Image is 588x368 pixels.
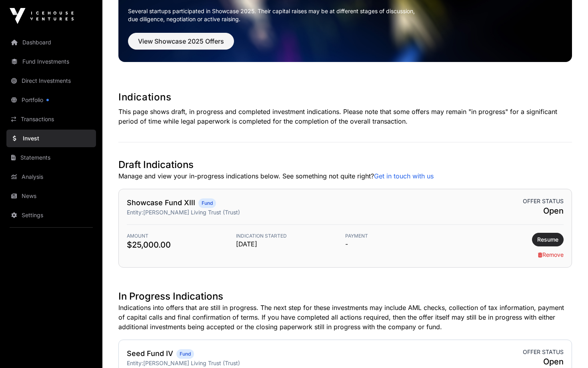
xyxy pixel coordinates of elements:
[523,197,564,205] span: Offer status
[202,200,213,206] span: Fund
[118,91,572,104] h1: Indications
[6,110,96,128] a: Transactions
[6,168,96,186] a: Analysis
[374,172,434,180] a: Get in touch with us
[143,209,240,216] span: [PERSON_NAME] Living Trust (Trust)
[127,198,195,207] a: Showcase Fund XIII
[6,130,96,147] a: Invest
[6,72,96,90] a: Direct Investments
[127,233,236,239] span: Amount
[138,36,224,46] span: View Showcase 2025 Offers
[236,233,345,239] span: Indication Started
[6,187,96,205] a: News
[118,290,572,303] h1: In Progress Indications
[128,7,562,23] p: Several startups participated in Showcase 2025. Their capital raises may be at different stages o...
[523,356,564,367] span: Open
[345,233,454,259] div: -
[127,349,173,358] a: Seed Fund IV
[128,41,234,49] a: View Showcase 2025 Offers
[180,351,191,357] span: Fund
[548,330,588,368] iframe: Chat Widget
[6,53,96,70] a: Fund Investments
[537,236,558,244] span: Resume
[10,8,74,24] img: Icehouse Ventures Logo
[523,205,564,216] span: Open
[6,91,96,109] a: Portfolio
[127,239,236,250] span: $25,000.00
[127,209,143,216] span: Entity:
[236,239,345,249] span: [DATE]
[6,149,96,166] a: Statements
[532,233,564,246] button: Resume
[6,206,96,224] a: Settings
[143,360,240,366] span: [PERSON_NAME] Living Trust (Trust)
[118,158,572,171] h1: Draft Indications
[128,33,234,50] button: View Showcase 2025 Offers
[127,360,143,366] span: Entity:
[118,303,572,332] p: Indications into offers that are still in progress. The next step for these investments may inclu...
[538,251,564,258] a: Remove
[523,348,564,356] span: Offer status
[6,34,96,51] a: Dashboard
[118,171,572,181] p: Manage and view your in-progress indications below. See something not quite right?
[345,233,454,239] span: Payment
[118,107,572,126] p: This page shows draft, in progress and completed investment indications. Please note that some of...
